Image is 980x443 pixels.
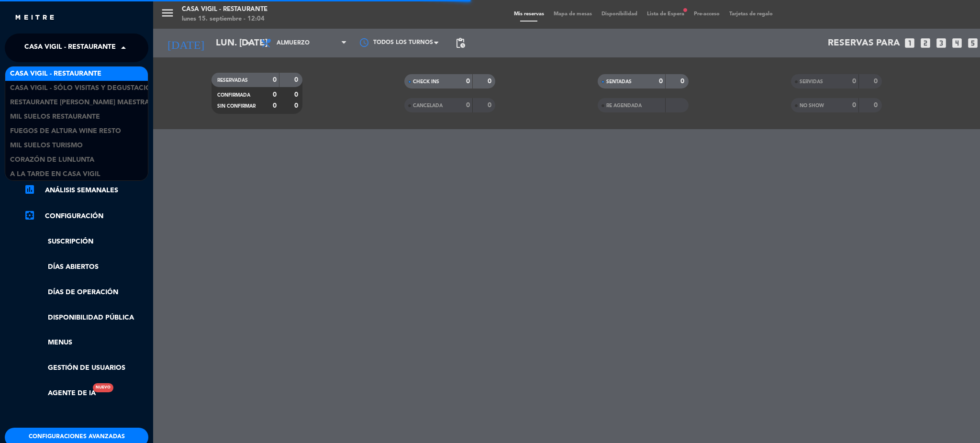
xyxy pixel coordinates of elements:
span: Casa Vigil - Restaurante [24,38,116,58]
a: Suscripción [24,236,148,247]
span: Fuegos de Altura Wine Resto [10,126,121,137]
span: Casa Vigil - Restaurante [10,68,101,79]
span: Mil Suelos Restaurante [10,111,100,122]
a: Días abiertos [24,262,148,273]
a: Disponibilidad pública [24,312,148,323]
img: MEITRE [14,14,55,22]
a: Menus [24,337,148,348]
a: assessmentANÁLISIS SEMANALES [24,185,148,196]
i: settings_applications [24,210,35,221]
a: Días de Operación [24,287,148,298]
span: A la tarde en Casa Vigil [10,169,100,180]
a: Agente de IANuevo [24,388,96,399]
span: Mil Suelos Turismo [10,140,83,151]
span: Restaurante [PERSON_NAME] Maestra [10,97,149,108]
a: Gestión de usuarios [24,363,148,374]
i: assessment [24,184,35,195]
div: Nuevo [93,383,113,392]
span: Corazón de Lunlunta [10,155,94,166]
a: Configuración [24,210,148,222]
span: Casa Vigil - SÓLO Visitas y Degustaciones [10,83,165,94]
